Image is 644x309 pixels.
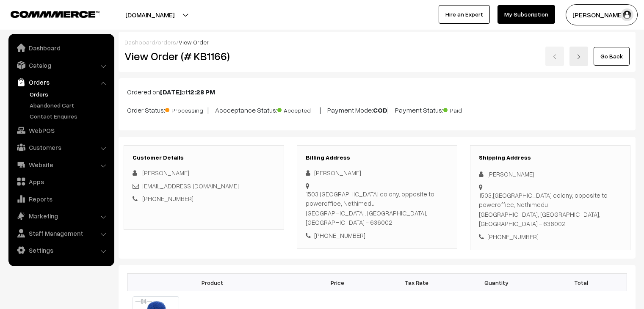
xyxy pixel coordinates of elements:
[133,154,275,161] h3: Customer Details
[536,274,627,291] th: Total
[124,50,285,63] h2: View Order (# KB1166)
[456,274,536,291] th: Quantity
[11,40,111,55] a: Dashboard
[142,195,193,202] a: [PHONE_NUMBER]
[179,39,209,46] span: View Order
[160,88,182,96] b: [DATE]
[621,8,633,21] img: user
[373,106,387,114] b: COD
[28,90,111,99] a: Orders
[443,104,486,115] span: Paid
[594,47,630,66] a: Go Back
[306,168,448,178] div: [PERSON_NAME]
[124,38,630,47] div: / /
[11,140,111,155] a: Customers
[165,104,207,115] span: Processing
[158,39,176,46] a: orders
[11,11,100,17] img: COMMMERCE
[479,169,622,179] div: [PERSON_NAME]
[11,174,111,189] a: Apps
[11,58,111,73] a: Catalog
[306,189,448,227] div: 1503,[GEOGRAPHIC_DATA] colony, opposite to poweroffice, Nethimedu [GEOGRAPHIC_DATA], [GEOGRAPHIC_...
[439,5,490,24] a: Hire an Expert
[124,39,155,46] a: Dashboard
[306,154,448,161] h3: Billing Address
[377,274,456,291] th: Tax Rate
[498,5,555,24] a: My Subscription
[142,169,189,177] span: [PERSON_NAME]
[479,154,622,161] h3: Shipping Address
[298,274,377,291] th: Price
[11,157,111,172] a: Website
[188,88,215,96] b: 12:28 PM
[306,231,448,240] div: [PHONE_NUMBER]
[96,4,204,25] button: [DOMAIN_NAME]
[566,4,638,25] button: [PERSON_NAME]…
[11,226,111,241] a: Staff Management
[142,182,239,190] a: [EMAIL_ADDRESS][DOMAIN_NAME]
[11,191,111,207] a: Reports
[11,74,111,90] a: Orders
[11,243,111,258] a: Settings
[479,232,622,242] div: [PHONE_NUMBER]
[11,208,111,223] a: Marketing
[277,104,320,115] span: Accepted
[127,104,627,115] p: Order Status: | Accceptance Status: | Payment Mode: | Payment Status:
[11,123,111,138] a: WebPOS
[479,190,622,229] div: 1503,[GEOGRAPHIC_DATA] colony, opposite to poweroffice, Nethimedu [GEOGRAPHIC_DATA], [GEOGRAPHIC_...
[127,274,298,291] th: Product
[28,101,111,110] a: Abandoned Cart
[576,54,581,59] img: right-arrow.png
[28,112,111,121] a: Contact Enquires
[127,87,627,97] p: Ordered on at
[11,8,85,19] a: COMMMERCE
